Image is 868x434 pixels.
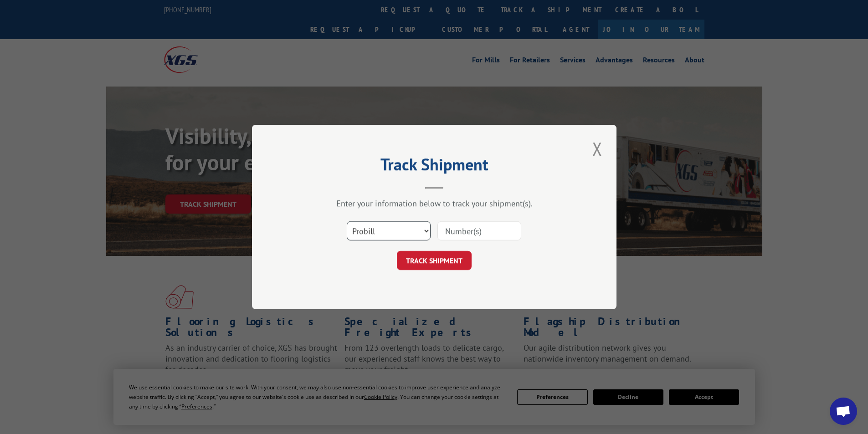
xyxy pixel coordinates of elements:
input: Number(s) [437,221,521,240]
a: Open chat [830,398,857,425]
div: Enter your information below to track your shipment(s). [298,198,571,209]
button: Close modal [590,136,605,161]
button: TRACK SHIPMENT [397,251,472,270]
h2: Track Shipment [298,158,571,175]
